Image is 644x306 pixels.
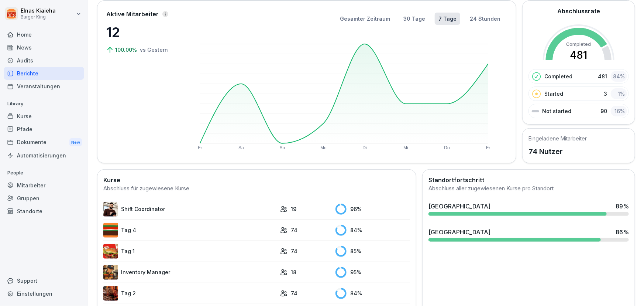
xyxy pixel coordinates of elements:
div: 1 % [611,88,627,99]
text: Mi [404,145,409,150]
p: 74 [291,247,298,255]
div: 16 % [611,106,627,116]
p: 19 [291,205,297,213]
p: 3 [604,90,607,98]
p: 74 [291,289,298,297]
div: 85 % [335,246,410,257]
text: Di [363,145,367,150]
div: Abschluss für zugewiesene Kurse [103,184,410,193]
div: Dokumente [4,136,84,149]
p: 481 [598,72,607,80]
p: Completed [544,72,572,80]
a: Tag 1 [103,244,276,259]
a: Gruppen [4,192,84,205]
div: Support [4,274,84,287]
p: Library [4,98,84,110]
p: 18 [291,268,297,276]
button: 30 Tage [400,13,429,25]
p: Not started [542,107,571,115]
div: [GEOGRAPHIC_DATA] [428,202,490,211]
img: hzkj8u8nkg09zk50ub0d0otk.png [103,286,118,301]
a: [GEOGRAPHIC_DATA]86% [426,225,632,245]
a: [GEOGRAPHIC_DATA]89% [426,199,632,219]
a: Mitarbeiter [4,179,84,192]
div: New [69,138,82,147]
a: Audits [4,54,84,67]
img: q4kvd0p412g56irxfxn6tm8s.png [103,202,118,217]
p: 74 [291,226,298,234]
p: Elnas Kiaieha [21,8,56,14]
text: Do [444,145,450,150]
a: Inventory Manager [103,265,276,280]
text: Fr [198,145,202,150]
a: Einstellungen [4,287,84,300]
a: Standorte [4,205,84,218]
a: Automatisierungen [4,149,84,162]
a: Tag 4 [103,223,276,238]
p: vs Gestern [140,46,168,54]
p: People [4,167,84,179]
p: 12 [106,22,180,42]
a: Tag 2 [103,286,276,301]
text: Fr [486,145,490,150]
a: Kurse [4,110,84,123]
div: 96 % [335,204,410,215]
a: DokumenteNew [4,136,84,149]
a: Berichte [4,67,84,80]
h5: Eingeladene Mitarbeiter [528,135,587,142]
text: Mo [320,145,327,150]
img: kxzo5hlrfunza98hyv09v55a.png [103,244,118,259]
a: Veranstaltungen [4,80,84,93]
div: 84 % [335,288,410,299]
p: Aktive Mitarbeiter [106,10,159,18]
h2: Standortfortschritt [428,176,629,184]
div: 89 % [616,202,629,211]
div: 86 % [616,228,629,237]
text: So [280,145,285,150]
div: [GEOGRAPHIC_DATA] [428,228,490,237]
div: 95 % [335,267,410,278]
a: Shift Coordinator [103,202,276,217]
div: Abschluss aller zugewiesenen Kurse pro Standort [428,184,629,193]
a: Pfade [4,123,84,136]
text: Sa [238,145,244,150]
p: 90 [600,107,607,115]
p: 100.00% [115,46,138,54]
button: 7 Tage [435,13,460,25]
a: Home [4,28,84,41]
button: Gesamter Zeitraum [336,13,394,25]
img: o1h5p6rcnzw0lu1jns37xjxx.png [103,265,118,280]
div: 84 % [611,71,627,82]
p: 74 Nutzer [528,146,587,157]
button: 24 Stunden [466,13,504,25]
a: News [4,41,84,54]
img: a35kjdk9hf9utqmhbz0ibbvi.png [103,223,118,238]
h2: Kurse [103,176,410,184]
p: Started [544,90,563,98]
p: Burger King [21,14,56,20]
div: 84 % [335,225,410,236]
h2: Abschlussrate [557,7,600,16]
